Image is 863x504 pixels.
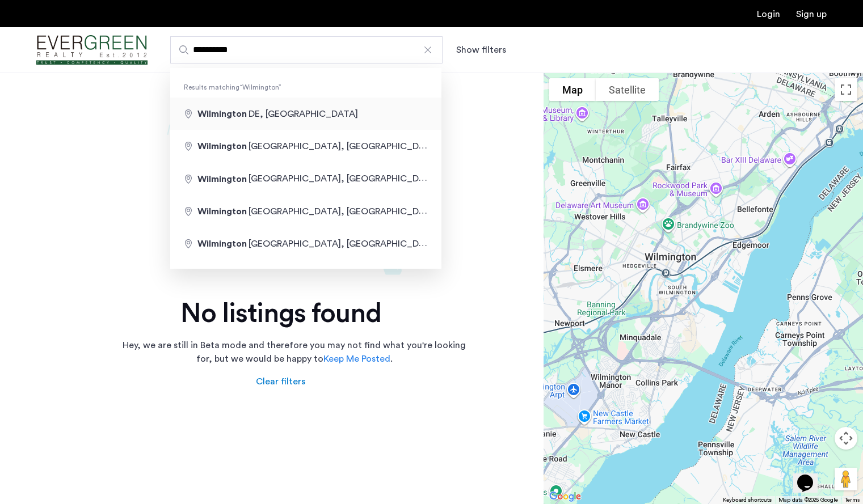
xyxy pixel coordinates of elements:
[546,489,584,504] img: Google
[757,10,780,19] a: Login
[197,109,247,118] span: Wilmington
[249,206,439,216] span: [GEOGRAPHIC_DATA], [GEOGRAPHIC_DATA]
[549,78,596,101] button: Show street map
[197,207,247,216] span: Wilmington
[835,78,857,101] button: Toggle fullscreen view
[36,29,148,71] img: logo
[249,141,439,151] span: [GEOGRAPHIC_DATA], [GEOGRAPHIC_DATA]
[197,142,247,151] span: Wilmington
[36,100,525,275] img: not-found
[36,298,525,329] h2: No listings found
[170,36,443,63] input: Apartment Search
[778,497,838,503] span: Map data ©2025 Google
[723,496,772,504] button: Keyboard shortcuts
[256,375,305,388] div: Clear filters
[239,84,281,91] q: Wilmington
[170,82,441,93] span: Results matching
[796,10,827,19] a: Registration
[249,173,439,183] span: [GEOGRAPHIC_DATA], [GEOGRAPHIC_DATA]
[456,43,506,57] button: Show or hide filters
[249,109,358,118] span: DE, [GEOGRAPHIC_DATA]
[36,29,148,71] a: Cazamio Logo
[323,352,390,366] a: Keep Me Posted
[835,468,857,490] button: Drag Pegman onto the map to open Street View
[249,239,439,248] span: [GEOGRAPHIC_DATA], [GEOGRAPHIC_DATA]
[197,175,247,184] span: Wilmington
[596,78,659,101] button: Show satellite imagery
[546,489,584,504] a: Open this area in Google Maps (opens a new window)
[835,427,857,450] button: Map camera controls
[845,496,860,504] a: Terms (opens in new tab)
[197,239,247,248] span: Wilmington
[119,338,470,366] p: Hey, we are still in Beta mode and therefore you may not find what you're looking for, but we wou...
[793,459,829,493] iframe: chat widget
